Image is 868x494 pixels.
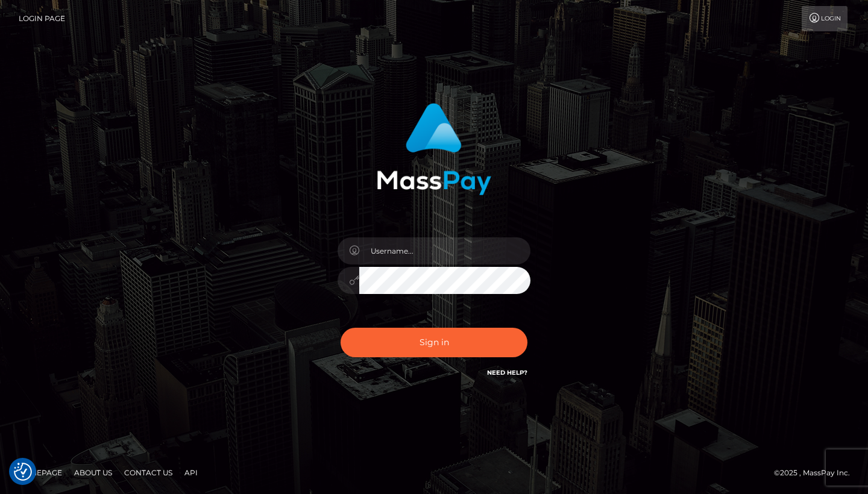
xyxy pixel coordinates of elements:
img: Revisit consent button [14,463,32,481]
a: Login [802,6,848,31]
button: Consent Preferences [14,463,32,481]
a: Homepage [13,463,67,482]
a: Login Page [19,6,65,31]
button: Sign in [341,328,527,357]
a: API [180,463,203,482]
a: Need Help? [487,369,527,377]
div: © 2025 , MassPay Inc. [774,466,859,480]
img: MassPay Login [377,103,491,195]
a: Contact Us [119,463,177,482]
a: About Us [69,463,117,482]
input: Username... [359,237,530,264]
